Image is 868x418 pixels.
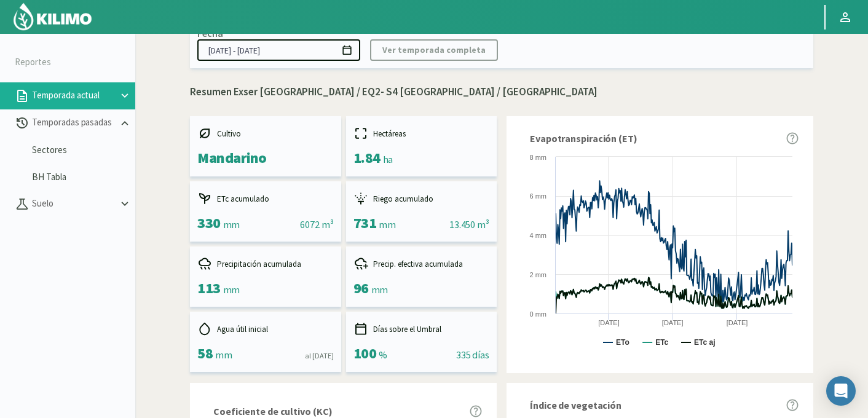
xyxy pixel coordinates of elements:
div: Agua útil inicial [197,321,334,336]
kil-mini-card: report-summary-cards.INITIAL_USEFUL_WATER [190,312,341,372]
span: 330 [197,213,221,232]
img: Kilimo [12,2,93,31]
text: 4 mm [530,232,547,239]
kil-mini-card: report-summary-cards.ACCUMULATED_EFFECTIVE_PRECIPITATION [346,246,497,307]
span: mm [371,283,388,296]
div: ETc acumulado [197,191,334,206]
p: Temporadas pasadas [30,116,118,130]
span: Mandarino [197,148,267,167]
div: Hectáreas [353,126,490,141]
div: Cultivo [197,126,334,141]
p: Resumen Exser [GEOGRAPHIC_DATA] / EQ2- S4 [GEOGRAPHIC_DATA] / [GEOGRAPHIC_DATA] [190,84,813,100]
div: al [DATE] [305,350,333,361]
span: mm [215,349,232,361]
text: [DATE] [598,319,620,326]
text: 6 mm [530,192,547,200]
text: 8 mm [530,154,547,161]
p: Temporada actual [30,89,118,103]
text: [DATE] [727,319,748,326]
div: 13.450 m³ [449,217,489,232]
text: ETc aj [694,338,715,347]
span: 58 [197,344,213,363]
a: Sectores [32,144,135,156]
p: Suelo [30,197,118,211]
div: Open Intercom Messenger [826,376,856,406]
kil-mini-card: report-summary-cards.CROP [190,116,341,176]
text: [DATE] [662,319,684,326]
kil-mini-card: report-summary-cards.ACCUMULATED_PRECIPITATION [190,246,341,307]
div: Riego acumulado [353,191,490,206]
div: Precip. efectiva acumulada [353,256,490,271]
span: Evapotranspiración (ET) [530,131,637,146]
kil-mini-card: report-summary-cards.ACCUMULATED_ETC [190,181,341,242]
div: Días sobre el Umbral [353,321,490,336]
span: mm [379,218,395,231]
kil-mini-card: report-summary-cards.HECTARES [346,116,497,176]
span: mm [223,218,240,231]
kil-mini-card: report-summary-cards.ACCUMULATED_IRRIGATION [346,181,497,242]
text: ETo [616,338,629,347]
text: 2 mm [530,271,547,278]
span: 1.84 [353,148,381,167]
span: mm [223,283,240,296]
span: ha [383,153,393,165]
span: Índice de vegetación [530,398,621,412]
div: Precipitación acumulada [197,256,334,271]
div: 6072 m³ [300,217,333,232]
span: % [379,349,387,361]
input: dd/mm/yyyy - dd/mm/yyyy [197,39,360,61]
text: ETc [655,338,668,347]
span: 96 [353,278,369,298]
a: BH Tabla [32,172,135,183]
text: 0 mm [530,310,547,318]
span: 100 [353,344,377,363]
span: 113 [197,278,221,298]
kil-mini-card: report-summary-cards.DAYS_ABOVE_THRESHOLD [346,312,497,372]
span: 731 [353,213,377,232]
div: 335 días [456,347,489,362]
